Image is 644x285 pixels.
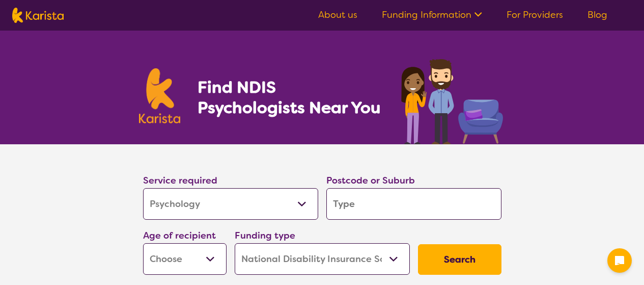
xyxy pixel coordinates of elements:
label: Age of recipient [143,229,216,242]
label: Funding type [235,229,295,242]
input: Type [326,188,501,220]
a: For Providers [507,9,563,21]
label: Postcode or Suburb [326,174,415,187]
button: Search [418,244,501,275]
img: Karista logo [139,68,181,123]
label: Service required [143,174,217,187]
h1: Find NDIS Psychologists Near You [198,77,386,118]
a: Blog [587,9,607,21]
a: Funding Information [382,9,482,21]
a: About us [318,9,357,21]
img: psychology [398,55,506,144]
img: Karista logo [12,8,64,23]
